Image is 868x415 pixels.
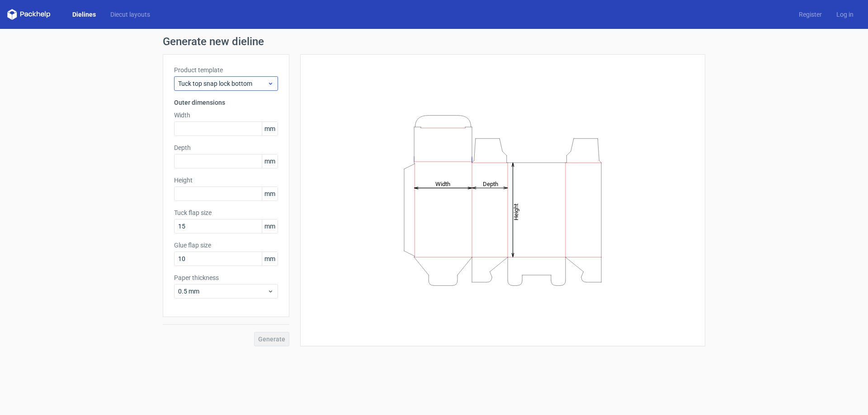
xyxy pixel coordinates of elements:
label: Tuck flap size [174,208,278,217]
a: Log in [829,10,861,19]
label: Paper thickness [174,273,278,282]
span: mm [262,219,278,233]
tspan: Width [435,180,450,187]
span: mm [262,122,278,135]
span: Tuck top snap lock bottom [178,79,267,88]
tspan: Height [513,203,519,220]
label: Product template [174,65,278,75]
a: Diecut layouts [103,10,157,19]
tspan: Depth [483,180,498,187]
label: Depth [174,143,278,152]
a: Dielines [65,10,103,19]
label: Glue flap size [174,241,278,250]
h3: Outer dimensions [174,98,278,107]
span: mm [262,154,278,168]
label: Height [174,176,278,185]
span: mm [262,187,278,201]
span: 0.5 mm [178,287,267,296]
label: Width [174,111,278,120]
a: Register [792,10,829,19]
h1: Generate new dieline [163,36,705,47]
span: mm [262,252,278,266]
